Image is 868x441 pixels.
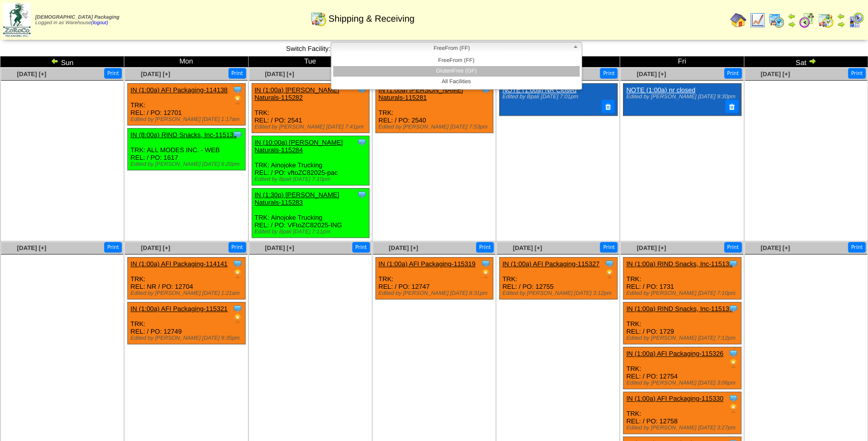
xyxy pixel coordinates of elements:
a: [DATE] [+] [513,244,542,251]
img: Tooltip [357,190,367,200]
div: Edited by [PERSON_NAME] [DATE] 6:20pm [130,161,245,167]
button: Print [600,242,617,253]
img: arrowleft.gif [51,57,59,65]
img: Tooltip [728,259,738,269]
a: [DATE] [+] [637,244,666,251]
img: Tooltip [728,303,738,313]
a: NOTE (1:00a) NR Closed [502,86,576,94]
div: TRK: REL: / PO: 2541 [252,84,369,133]
div: TRK: REL: / PO: 2540 [375,84,493,133]
span: Shipping & Receiving [329,14,415,24]
img: PO [728,403,738,413]
td: Fri [620,56,744,68]
img: arrowleft.gif [787,12,796,20]
div: TRK: REL: / PO: 12758 [623,392,741,434]
div: TRK: Ainojoke Trucking REL: / PO: vftoZC82025-pac [252,136,369,185]
span: [DATE] [+] [17,71,46,78]
img: Tooltip [232,130,243,140]
img: calendarinout.gif [310,11,327,27]
a: NOTE (1:00a) nr closed [626,86,695,94]
a: [DATE] [+] [760,244,790,251]
a: [DATE] [+] [637,71,666,78]
div: TRK: REL: / PO: 12755 [500,258,617,299]
button: Print [724,68,742,79]
a: IN (1:00a) [PERSON_NAME] Naturals-115282 [255,86,339,101]
a: IN (1:00a) AFI Packaging-114138 [130,86,227,94]
img: PO [728,358,738,368]
div: Edited by [PERSON_NAME] [DATE] 1:21am [130,290,245,296]
a: [DATE] [+] [141,71,170,78]
div: Edited by [PERSON_NAME] [DATE] 9:35pm [130,335,245,341]
a: [DATE] [+] [265,71,294,78]
a: [DATE] [+] [141,244,170,251]
a: IN (1:00a) [PERSON_NAME] Naturals-115281 [378,86,463,101]
div: Edited by [PERSON_NAME] [DATE] 9:30pm [626,94,736,100]
div: Edited by Bpali [DATE] 7:10pm [255,176,369,182]
img: arrowleft.gif [837,12,845,20]
img: arrowright.gif [808,57,816,65]
li: GlutenFree (GF) [333,66,580,77]
td: Tue [248,56,372,68]
div: Edited by [PERSON_NAME] [DATE] 7:53pm [378,124,493,130]
div: TRK: REL: / PO: 1731 [623,258,741,299]
a: IN (10:00a) [PERSON_NAME] Naturals-115284 [255,139,343,154]
div: TRK: Ainojoke Trucking REL: / PO: VFtoZC82025-ING [252,188,369,238]
div: Edited by [PERSON_NAME] [DATE] 3:27pm [626,425,741,431]
img: line_graph.gif [749,12,765,28]
li: FreeFrom (FF) [333,55,580,66]
a: IN (1:00a) AFI Packaging-114141 [130,260,227,268]
a: [DATE] [+] [17,244,46,251]
img: Tooltip [481,259,491,269]
img: calendarprod.gif [768,12,784,28]
div: TRK: ALL MODES INC. - WEB REL: / PO: 1617 [128,129,246,170]
img: calendarinout.gif [818,12,834,28]
img: Tooltip [728,348,738,358]
button: Print [724,242,742,253]
div: Edited by [PERSON_NAME] [DATE] 3:12pm [502,290,617,296]
a: [DATE] [+] [760,71,790,78]
a: IN (1:00a) AFI Packaging-115326 [626,350,723,357]
img: PO [604,269,614,279]
img: PO [232,313,243,324]
div: TRK: REL: / PO: 1729 [623,302,741,344]
img: Tooltip [232,85,243,95]
li: All Facilities [333,77,580,87]
div: Edited by [PERSON_NAME] [DATE] 3:06pm [626,380,741,386]
div: Edited by [PERSON_NAME] [DATE] 7:41pm [255,124,369,130]
div: Edited by [PERSON_NAME] [DATE] 8:31pm [378,290,493,296]
span: Logged in as Warehouse [35,15,119,26]
a: [DATE] [+] [265,244,294,251]
td: Mon [124,56,248,68]
button: Print [476,242,494,253]
div: Edited by [PERSON_NAME] [DATE] 7:12pm [626,335,741,341]
td: Sat [744,56,867,68]
div: TRK: REL: / PO: 12701 [128,84,246,125]
div: Edited by Bpali [DATE] 7:11pm [255,229,369,235]
a: IN (1:30p) [PERSON_NAME] Naturals-115283 [255,191,339,206]
a: IN (1:00a) AFI Packaging-115327 [502,260,599,268]
div: Edited by Bpali [DATE] 7:01pm [502,94,612,100]
button: Print [104,68,122,79]
div: Edited by [PERSON_NAME] [DATE] 1:17am [130,116,245,122]
a: (logout) [91,20,108,26]
a: IN (1:00a) AFI Packaging-115330 [626,395,723,402]
td: Sun [1,56,124,68]
span: FreeFrom (FF) [335,42,569,54]
img: calendarcustomer.gif [848,12,864,28]
img: Tooltip [728,393,738,403]
a: [DATE] [+] [389,244,418,251]
button: Delete Note [601,100,614,113]
img: Tooltip [357,137,367,147]
a: IN (1:00a) RIND Snacks, Inc-115136 [626,260,733,268]
button: Print [352,242,370,253]
img: Tooltip [232,303,243,313]
img: Tooltip [604,259,614,269]
div: TRK: REL: NR / PO: 12704 [128,258,246,299]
